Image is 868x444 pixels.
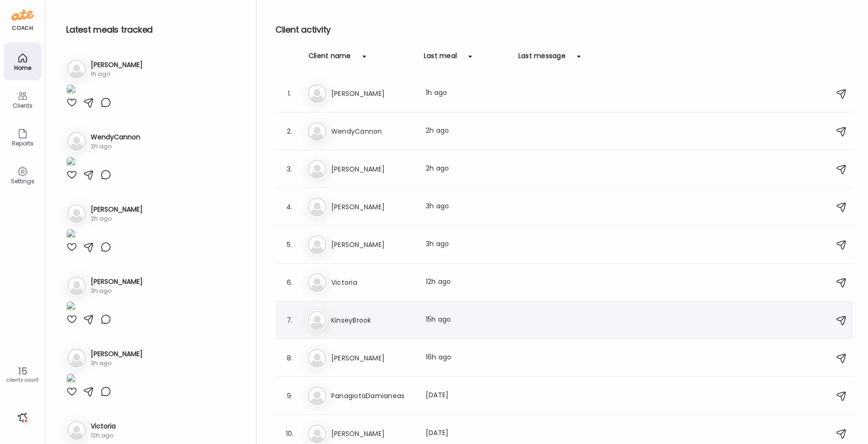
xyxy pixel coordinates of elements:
h3: WendyCannon [91,132,140,142]
img: images%2F3kzOh54S1OSkGaZotHskK3jNS562%2FVOPLgkJdoh3TM0GsLlsV%2FESI6xXTQuAYd2KfdaPDt_1080 [66,229,76,241]
img: bg-avatar-default.svg [67,132,86,151]
img: bg-avatar-default.svg [308,424,327,443]
img: images%2FhwD2g8tnv1RQj0zg0CJCbnXyvAl1%2FqJ4047PtynEJwjiucEAE%2FnvcuuzzzRvF00WlOi7WH_1080 [66,301,76,314]
div: 1. [284,88,295,99]
img: bg-avatar-default.svg [67,421,86,440]
div: 4. [284,201,295,213]
div: 10. [284,428,295,439]
h3: KinseyBrook [331,315,414,326]
div: 3h ago [91,359,143,367]
img: bg-avatar-default.svg [308,160,327,179]
h3: [PERSON_NAME] [331,352,414,364]
div: 1h ago [426,88,509,99]
h3: [PERSON_NAME] [331,163,414,175]
div: 6. [284,277,295,288]
h3: [PERSON_NAME] [91,349,143,359]
div: 8. [284,352,295,364]
img: ate [11,8,34,23]
h3: [PERSON_NAME] [331,239,414,250]
div: 16h ago [426,352,509,364]
h3: [PERSON_NAME] [331,201,414,213]
img: bg-avatar-default.svg [308,84,327,103]
div: 7. [284,315,295,326]
div: [DATE] [426,390,509,401]
div: 1h ago [91,70,143,78]
h3: Victoria [331,277,414,288]
div: coach [12,24,33,32]
div: 12h ago [91,431,116,440]
div: 15 [3,366,42,377]
div: 15h ago [426,315,509,326]
div: Home [6,65,40,71]
h2: Client activity [275,23,853,37]
div: clients count [3,377,42,384]
img: images%2Fd4wzyju9dnQeaEdhyMpvg1IBEUv2%2FtC0AVvAcV1MClekW3QM9%2F0mXB3nTH3Pm6rI7uL4u3_1080 [66,373,76,386]
div: 3. [284,163,295,175]
img: bg-avatar-default.svg [308,197,327,216]
div: 2h ago [426,126,509,137]
h3: WendyCannon [331,126,414,137]
h3: [PERSON_NAME] [331,428,414,439]
img: bg-avatar-default.svg [308,235,327,254]
div: 12h ago [426,277,509,288]
h3: [PERSON_NAME] [91,277,143,287]
div: Reports [6,140,40,146]
div: 2h ago [91,142,140,151]
div: Client name [309,51,351,66]
img: bg-avatar-default.svg [308,349,327,367]
img: images%2FFjjEztfLBncOfrqfnBU91UbdXag1%2FNScWnlqb8Pj9XCnVeDMm%2FIra9xC9p5GC5GqJwBl31_1080 [66,84,76,97]
div: Last meal [424,51,457,66]
div: 3h ago [426,239,509,250]
h3: [PERSON_NAME] [91,60,143,70]
img: bg-avatar-default.svg [67,60,86,78]
div: 2h ago [426,163,509,175]
div: 2. [284,126,295,137]
img: bg-avatar-default.svg [67,276,86,295]
div: [DATE] [426,428,509,439]
div: 3h ago [91,287,143,295]
div: Clients [6,102,40,109]
h2: Latest meals tracked [66,23,241,37]
img: bg-avatar-default.svg [308,311,327,330]
div: 5. [284,239,295,250]
img: bg-avatar-default.svg [308,386,327,405]
h3: Victoria [91,421,116,431]
img: bg-avatar-default.svg [67,349,86,367]
div: 2h ago [91,214,143,223]
div: Last message [518,51,566,66]
img: images%2F65JP5XGuJYVnehHRHXmE2UGiA2F2%2FKCBwicO2quZU86RiZ5gr%2Fz01b5wqGWUFjA3JiSEO2_1080 [66,156,76,169]
div: 3h ago [426,201,509,213]
img: bg-avatar-default.svg [308,122,327,141]
img: bg-avatar-default.svg [67,204,86,223]
h3: PanagiotaDamianeas [331,390,414,401]
h3: [PERSON_NAME] [331,88,414,99]
div: Settings [6,178,40,184]
div: 9. [284,390,295,401]
img: bg-avatar-default.svg [308,273,327,292]
h3: [PERSON_NAME] [91,205,143,214]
